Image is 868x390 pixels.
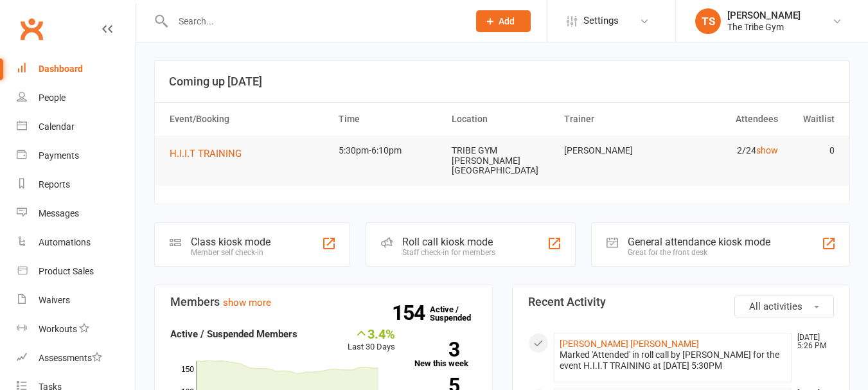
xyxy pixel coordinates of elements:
[348,326,395,341] div: 3.4%
[628,248,770,257] div: Great for the front desk
[17,228,136,257] a: Automations
[414,340,459,359] strong: 3
[558,103,671,136] th: Trainer
[695,8,721,34] div: TS
[39,295,70,305] div: Waivers
[191,236,270,248] div: Class kiosk mode
[333,136,446,166] td: 5:30pm-6:10pm
[476,10,531,32] button: Add
[169,12,459,30] input: Search...
[17,286,136,315] a: Waivers
[39,266,94,276] div: Product Sales
[749,301,802,312] span: All activities
[39,93,66,103] div: People
[628,236,770,248] div: General attendance kiosk mode
[402,236,495,248] div: Roll call kiosk mode
[402,248,495,257] div: Staff check-in for members
[414,342,477,368] a: 3New this week
[784,103,840,136] th: Waitlist
[39,64,83,74] div: Dashboard
[499,16,515,26] span: Add
[791,333,833,350] time: [DATE] 5:26 PM
[17,112,136,141] a: Calendar
[392,303,430,323] strong: 154
[15,13,48,45] a: Clubworx
[430,296,486,332] a: 154Active / Suspended
[727,21,801,33] div: The Tribe Gym
[39,208,79,218] div: Messages
[17,199,136,228] a: Messages
[223,297,271,308] a: show more
[558,136,671,166] td: [PERSON_NAME]
[170,146,251,161] button: H.I.I.T TRAINING
[170,148,242,159] span: H.I.I.T TRAINING
[39,179,70,190] div: Reports
[164,103,333,136] th: Event/Booking
[727,10,801,21] div: [PERSON_NAME]
[560,339,699,349] a: [PERSON_NAME] [PERSON_NAME]
[39,237,91,247] div: Automations
[17,141,136,170] a: Payments
[528,296,835,308] h3: Recent Activity
[734,296,834,317] button: All activities
[671,136,784,166] td: 2/24
[39,353,102,363] div: Assessments
[756,145,778,155] a: show
[446,103,559,136] th: Location
[17,257,136,286] a: Product Sales
[191,248,270,257] div: Member self check-in
[17,315,136,344] a: Workouts
[583,6,619,35] span: Settings
[446,136,559,186] td: TRIBE GYM [PERSON_NAME][GEOGRAPHIC_DATA]
[39,150,79,161] div: Payments
[17,344,136,373] a: Assessments
[169,75,835,88] h3: Coming up [DATE]
[170,328,297,340] strong: Active / Suspended Members
[39,121,75,132] div: Calendar
[333,103,446,136] th: Time
[17,170,136,199] a: Reports
[784,136,840,166] td: 0
[39,324,77,334] div: Workouts
[17,55,136,84] a: Dashboard
[348,326,395,354] div: Last 30 Days
[671,103,784,136] th: Attendees
[560,350,786,371] div: Marked 'Attended' in roll call by [PERSON_NAME] for the event H.I.I.T TRAINING at [DATE] 5:30PM
[17,84,136,112] a: People
[170,296,477,308] h3: Members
